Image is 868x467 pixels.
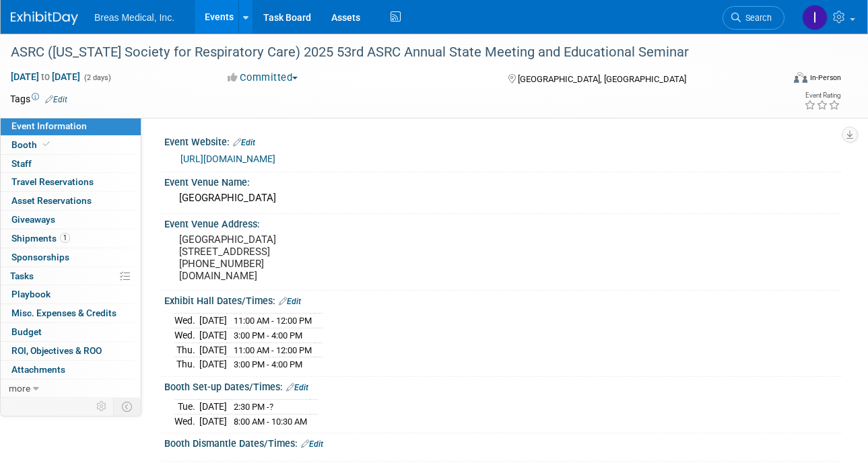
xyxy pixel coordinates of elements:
[11,158,32,169] span: Staff
[802,5,828,30] img: Inga Dolezar
[11,214,55,225] span: Giveaways
[11,345,102,356] span: ROI, Objectives & ROO
[234,345,312,355] span: 11:00 AM - 12:00 PM
[723,6,784,30] a: Search
[11,308,116,318] span: Misc. Expenses & Credits
[10,271,34,281] span: Tasks
[39,71,52,82] span: to
[1,380,141,398] a: more
[1,248,141,266] a: Sponsorships
[90,398,114,415] td: Personalize Event Tab Strip
[11,139,53,150] span: Booth
[180,153,275,164] a: [URL][DOMAIN_NAME]
[164,291,841,308] div: Exhibit Hall Dates/Times:
[199,314,227,328] td: [DATE]
[1,173,141,191] a: Travel Reservations
[11,176,94,187] span: Travel Reservations
[279,297,301,306] a: Edit
[45,95,67,104] a: Edit
[234,330,302,340] span: 3:00 PM - 4:00 PM
[11,289,51,299] span: Playbook
[234,316,312,326] span: 11:00 AM - 12:00 PM
[174,357,199,371] td: Thu.
[1,304,141,322] a: Misc. Expenses & Credits
[1,267,141,285] a: Tasks
[794,72,807,83] img: Format-Inperson.png
[43,141,50,148] i: Booth reservation complete
[10,92,67,106] td: Tags
[174,188,831,209] div: [GEOGRAPHIC_DATA]
[114,398,141,415] td: Toggle Event Tabs
[6,40,770,65] div: ASRC ([US_STATE] Society for Respiratory Care) 2025 53rd ASRC Annual State Meeting and Educationa...
[94,12,174,23] span: Breas Medical, Inc.
[199,328,227,343] td: [DATE]
[223,71,303,85] button: Committed
[11,252,69,262] span: Sponsorships
[174,314,199,328] td: Wed.
[11,120,87,131] span: Event Information
[199,400,227,415] td: [DATE]
[11,326,42,337] span: Budget
[1,285,141,303] a: Playbook
[1,323,141,341] a: Budget
[164,377,841,394] div: Booth Set-up Dates/Times:
[164,433,841,451] div: Booth Dismantle Dates/Times:
[199,357,227,371] td: [DATE]
[11,11,78,25] img: ExhibitDay
[1,117,141,135] a: Event Information
[174,400,199,415] td: Tue.
[83,73,111,82] span: (2 days)
[804,92,840,99] div: Event Rating
[234,417,307,427] span: 8:00 AM - 10:30 AM
[1,229,141,248] a: Shipments1
[174,328,199,343] td: Wed.
[10,71,81,83] span: [DATE] [DATE]
[286,383,308,392] a: Edit
[60,233,70,243] span: 1
[1,361,141,379] a: Attachments
[164,132,841,149] div: Event Website:
[11,364,65,375] span: Attachments
[1,342,141,360] a: ROI, Objectives & ROO
[179,233,432,282] pre: [GEOGRAPHIC_DATA] [STREET_ADDRESS] [PHONE_NUMBER] [DOMAIN_NAME]
[809,73,841,83] div: In-Person
[234,359,302,369] span: 3:00 PM - 4:00 PM
[174,414,199,428] td: Wed.
[164,214,841,231] div: Event Venue Address:
[233,138,255,147] a: Edit
[301,439,323,449] a: Edit
[1,211,141,229] a: Giveaways
[518,74,686,84] span: [GEOGRAPHIC_DATA], [GEOGRAPHIC_DATA]
[234,402,273,412] span: 2:30 PM -
[11,233,70,244] span: Shipments
[269,402,273,412] span: ?
[741,13,772,23] span: Search
[1,136,141,154] a: Booth
[174,343,199,357] td: Thu.
[1,192,141,210] a: Asset Reservations
[164,172,841,189] div: Event Venue Name:
[11,195,92,206] span: Asset Reservations
[199,343,227,357] td: [DATE]
[9,383,30,394] span: more
[1,155,141,173] a: Staff
[199,414,227,428] td: [DATE]
[719,70,841,90] div: Event Format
